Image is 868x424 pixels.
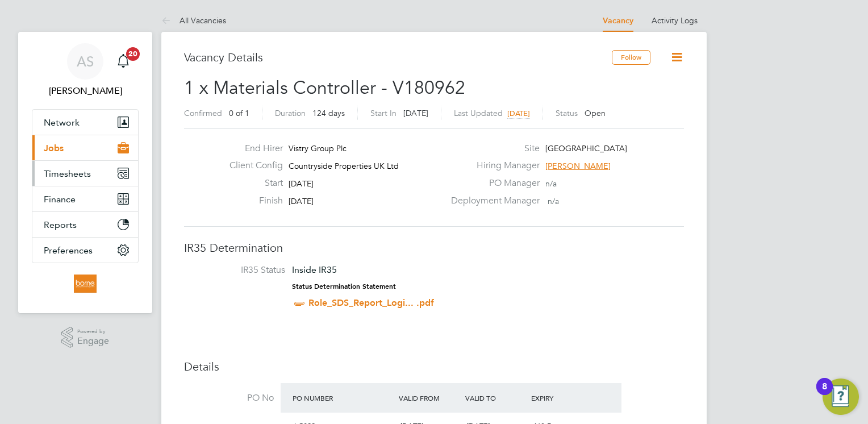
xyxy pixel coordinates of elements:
[556,108,578,118] label: Status
[32,275,139,293] a: Go to home page
[444,195,540,207] label: Deployment Manager
[545,178,557,189] span: n/a
[289,178,314,189] span: [DATE]
[528,388,595,408] div: Expiry
[308,297,434,308] a: Role_SDS_Report_Logi... .pdf
[32,186,138,211] button: Finance
[220,195,283,207] label: Finish
[61,327,110,348] a: Powered byEngage
[229,108,249,118] span: 0 of 1
[507,109,530,118] span: [DATE]
[184,359,684,374] h3: Details
[32,212,138,237] button: Reports
[292,264,337,275] span: Inside IR35
[823,379,859,415] button: Open Resource Center, 8 new notifications
[44,245,93,256] span: Preferences
[220,160,283,172] label: Client Config
[32,43,139,98] a: AS[PERSON_NAME]
[396,388,462,408] div: Valid From
[184,77,465,99] span: 1 x Materials Controller - V180962
[32,84,139,98] span: Andrew Stevensen
[44,219,77,230] span: Reports
[161,15,226,26] a: All Vacancies
[290,388,396,408] div: PO Number
[184,240,684,255] h3: IR35 Determination
[77,327,109,336] span: Powered by
[32,238,138,263] button: Preferences
[77,336,109,346] span: Engage
[32,161,138,186] button: Timesheets
[77,54,94,69] span: AS
[289,196,314,206] span: [DATE]
[289,161,399,171] span: Countryside Properties UK Ltd
[444,177,540,189] label: PO Manager
[444,143,540,155] label: Site
[545,143,627,153] span: [GEOGRAPHIC_DATA]
[603,16,633,26] a: Vacancy
[184,392,274,404] label: PO No
[44,168,91,179] span: Timesheets
[462,388,529,408] div: Valid To
[220,143,283,155] label: End Hirer
[652,15,698,26] a: Activity Logs
[454,108,503,118] label: Last Updated
[612,50,650,65] button: Follow
[289,143,347,153] span: Vistry Group Plc
[585,108,606,118] span: Open
[292,282,396,290] strong: Status Determination Statement
[312,108,345,118] span: 124 days
[275,108,306,118] label: Duration
[370,108,397,118] label: Start In
[545,161,611,171] span: [PERSON_NAME]
[112,43,135,80] a: 20
[32,110,138,135] button: Network
[403,108,428,118] span: [DATE]
[444,160,540,172] label: Hiring Manager
[184,50,612,65] h3: Vacancy Details
[184,108,222,118] label: Confirmed
[220,177,283,189] label: Start
[548,196,559,206] span: n/a
[44,143,64,153] span: Jobs
[74,275,96,293] img: borneltd-logo-retina.png
[44,194,76,205] span: Finance
[195,264,285,276] label: IR35 Status
[18,32,152,313] nav: Main navigation
[44,117,80,128] span: Network
[126,47,140,61] span: 20
[822,386,827,401] div: 8
[32,135,138,160] button: Jobs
